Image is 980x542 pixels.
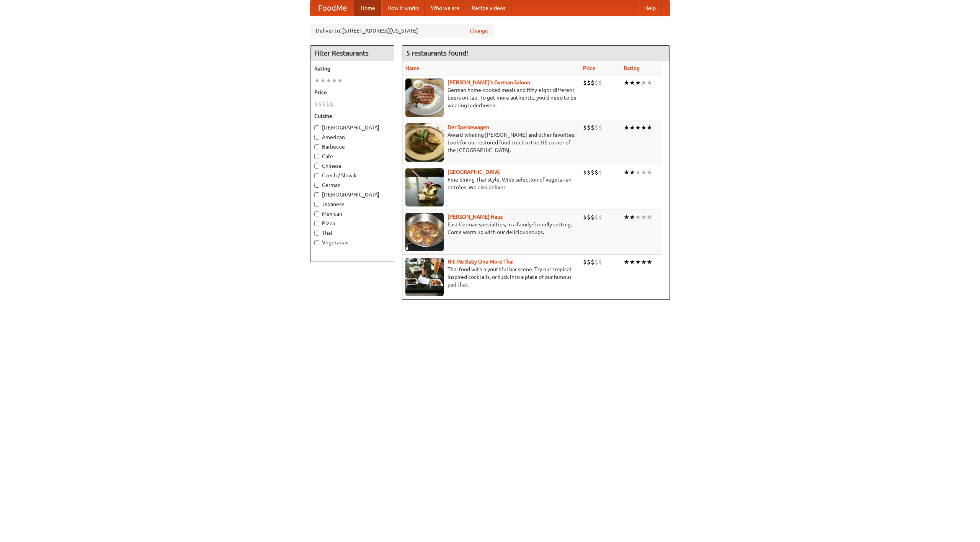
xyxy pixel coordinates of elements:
a: How it works [381,0,425,16]
li: ★ [320,76,326,85]
li: $ [598,258,602,266]
li: $ [587,79,591,87]
li: ★ [647,168,652,177]
img: speisewagen.jpg [405,123,444,162]
img: babythai.jpg [405,258,444,296]
li: $ [595,213,598,221]
a: Change [470,27,488,34]
li: ★ [624,79,629,87]
a: Der Speisewagen [448,124,489,130]
p: East German specialties, in a family-friendly setting. Come warm up with our delicious soups. [405,221,577,236]
li: $ [583,213,587,221]
li: ★ [629,258,635,266]
li: $ [322,100,326,108]
li: $ [595,123,598,132]
li: ★ [635,79,641,87]
li: ★ [624,258,629,266]
li: ★ [641,213,647,221]
img: esthers.jpg [405,79,444,117]
li: ★ [629,213,635,221]
label: Czech / Slovak [314,172,390,179]
input: Mexican [314,211,319,216]
img: kohlhaus.jpg [405,213,444,251]
li: ★ [337,76,343,85]
li: ★ [635,168,641,177]
li: $ [591,213,595,221]
li: $ [598,79,602,87]
a: Name [405,65,420,71]
li: ★ [641,168,647,177]
li: $ [587,168,591,177]
li: ★ [641,79,647,87]
label: Cafe [314,152,390,160]
input: Japanese [314,202,319,207]
li: $ [598,213,602,221]
li: $ [595,168,598,177]
li: ★ [635,213,641,221]
li: ★ [629,79,635,87]
a: [PERSON_NAME]'s German Saloon [448,79,530,85]
li: $ [583,123,587,132]
li: ★ [624,123,629,132]
li: $ [595,258,598,266]
li: $ [583,168,587,177]
li: $ [598,168,602,177]
li: ★ [647,123,652,132]
input: Vegetarian [314,240,319,245]
label: Chinese [314,162,390,170]
li: ★ [314,76,320,85]
a: [GEOGRAPHIC_DATA] [448,169,500,175]
li: ★ [647,213,652,221]
input: Cafe [314,154,319,159]
h5: Price [314,88,390,96]
a: Price [583,65,596,71]
img: satay.jpg [405,168,444,206]
a: Help [638,0,662,16]
li: ★ [624,168,629,177]
li: $ [326,100,330,108]
p: Fine dining Thai-style. Wide selection of vegetarian entrées. We also deliver. [405,176,577,191]
li: ★ [641,123,647,132]
input: German [314,183,319,188]
input: Chinese [314,164,319,169]
li: $ [591,168,595,177]
li: ★ [635,123,641,132]
li: ★ [647,258,652,266]
li: ★ [641,258,647,266]
label: Japanese [314,200,390,208]
li: ★ [647,79,652,87]
h5: Rating [314,65,390,72]
a: Who we are [425,0,465,16]
label: Thai [314,229,390,237]
input: American [314,135,319,140]
label: [DEMOGRAPHIC_DATA] [314,124,390,131]
p: German home-cooked meals and fifty-eight different beers on tap. To get more authentic, you'd nee... [405,86,577,109]
li: $ [330,100,333,108]
label: Vegetarian [314,239,390,246]
li: $ [583,258,587,266]
div: Deliver to: [STREET_ADDRESS][US_STATE] [310,24,494,38]
label: Pizza [314,219,390,227]
li: ★ [332,76,337,85]
li: ★ [624,213,629,221]
input: [DEMOGRAPHIC_DATA] [314,192,319,197]
a: [PERSON_NAME] Haus [448,214,503,220]
a: Rating [624,65,640,71]
label: German [314,181,390,189]
li: $ [591,123,595,132]
a: Recipe videos [465,0,511,16]
li: ★ [629,123,635,132]
input: Czech / Slovak [314,173,319,178]
li: ★ [629,168,635,177]
p: Thai food with a youthful bar scene. Try our tropical inspired cocktails, or tuck into a plate of... [405,265,577,288]
label: Mexican [314,210,390,218]
input: [DEMOGRAPHIC_DATA] [314,125,319,130]
label: Barbecue [314,143,390,151]
li: $ [598,123,602,132]
a: FoodMe [310,0,354,16]
a: Hit Me Baby One More Thai [448,259,514,265]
